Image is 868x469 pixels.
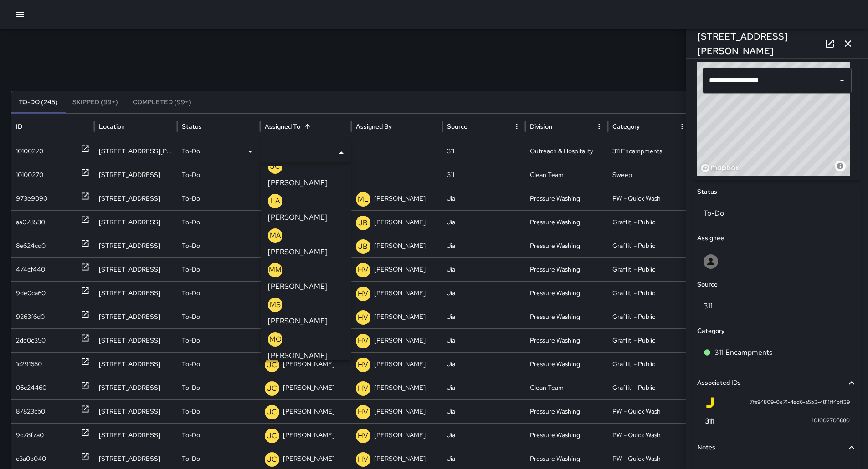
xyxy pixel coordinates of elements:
[270,230,281,241] p: MA
[16,234,46,257] div: 8e624cd0
[356,122,392,131] div: Assigned By
[358,194,369,205] p: ML
[525,305,608,328] div: Pressure Washing
[16,305,45,328] div: 9263f6d0
[608,423,691,447] div: PW - Quick Wash
[442,352,525,376] div: Jia
[182,163,200,187] p: To-Do
[593,120,606,133] button: Division column menu
[608,139,691,163] div: 311 Encampments
[94,376,177,399] div: 454 Natoma Street
[447,122,467,131] div: Source
[268,281,328,292] p: [PERSON_NAME]
[510,120,523,133] button: Source column menu
[16,376,46,399] div: 06c24460
[94,399,177,423] div: 508 Natoma Street
[182,329,200,352] p: To-Do
[16,353,42,376] div: 1c291680
[182,282,200,305] p: To-Do
[283,424,334,447] p: [PERSON_NAME]
[94,305,177,328] div: 101 6th Street
[525,352,608,376] div: Pressure Washing
[358,359,368,370] p: HV
[442,305,525,328] div: Jia
[94,234,177,257] div: 1193 Market Street
[267,359,277,370] p: JC
[530,122,552,131] div: Division
[608,305,691,328] div: Graffiti - Public
[525,328,608,352] div: Pressure Washing
[442,257,525,281] div: Jia
[608,352,691,376] div: Graffiti - Public
[94,352,177,376] div: 460 Natoma Street
[442,210,525,234] div: Jia
[608,399,691,423] div: PW - Quick Wash
[608,376,691,399] div: Graffiti - Public
[442,399,525,423] div: Jia
[270,161,280,172] p: JC
[16,122,22,131] div: ID
[358,217,368,228] p: JB
[374,282,426,305] p: [PERSON_NAME]
[525,187,608,210] div: Pressure Washing
[94,257,177,281] div: 1012 Mission Street
[442,328,525,352] div: Jia
[676,120,688,133] button: Category column menu
[182,353,200,376] p: To-Do
[283,376,334,399] p: [PERSON_NAME]
[283,400,334,423] p: [PERSON_NAME]
[268,316,328,327] p: [PERSON_NAME]
[182,187,200,210] p: To-Do
[94,187,177,210] div: 37 Grove Street
[99,122,125,131] div: Location
[94,163,177,187] div: 93 10th Street
[525,399,608,423] div: Pressure Washing
[268,350,328,361] p: [PERSON_NAME]
[374,353,426,376] p: [PERSON_NAME]
[182,424,200,447] p: To-Do
[16,187,47,210] div: 973e9090
[267,430,277,441] p: JC
[442,234,525,257] div: Jia
[283,353,334,376] p: [PERSON_NAME]
[525,281,608,305] div: Pressure Washing
[182,234,200,257] p: To-Do
[182,400,200,423] p: To-Do
[525,163,608,187] div: Clean Team
[358,407,368,418] p: HV
[182,305,200,328] p: To-Do
[374,329,426,352] p: [PERSON_NAME]
[374,376,426,399] p: [PERSON_NAME]
[265,122,300,131] div: Assigned To
[94,423,177,447] div: 701 Minna Street
[525,210,608,234] div: Pressure Washing
[16,258,45,281] div: 474cf440
[608,210,691,234] div: Graffiti - Public
[358,241,368,252] p: JB
[374,305,426,328] p: [PERSON_NAME]
[16,163,43,187] div: 10100270
[271,196,280,207] p: LA
[182,140,200,163] p: To-Do
[608,328,691,352] div: Graffiti - Public
[442,163,525,187] div: 311
[442,423,525,447] div: Jia
[358,383,368,394] p: HV
[442,187,525,210] div: Jia
[65,91,125,113] button: Skipped (99+)
[374,258,426,281] p: [PERSON_NAME]
[16,400,45,423] div: 87823cb0
[612,122,640,131] div: Category
[268,177,328,188] p: [PERSON_NAME]
[358,336,368,347] p: HV
[94,281,177,305] div: 101 6th Street
[374,424,426,447] p: [PERSON_NAME]
[16,282,46,305] div: 9de0ca60
[269,334,282,345] p: MO
[374,187,426,210] p: [PERSON_NAME]
[335,146,348,159] button: Close
[608,163,691,187] div: Sweep
[608,187,691,210] div: PW - Quick Wash
[301,120,314,133] button: Sort
[608,281,691,305] div: Graffiti - Public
